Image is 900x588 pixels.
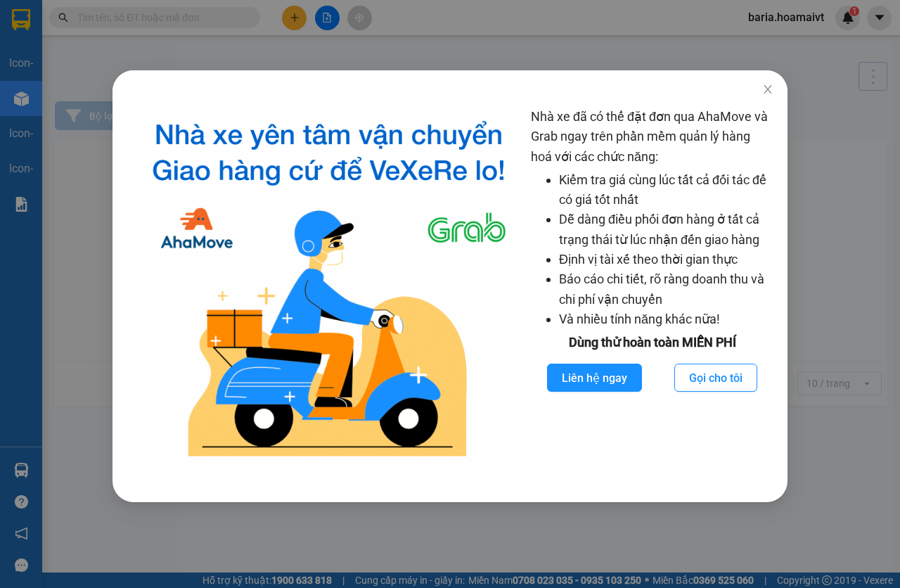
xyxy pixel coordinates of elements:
[748,70,787,110] button: Close
[689,369,742,387] span: Gọi cho tôi
[762,84,773,95] span: close
[559,210,773,250] li: Dễ dàng điều phối đơn hàng ở tất cả trạng thái từ lúc nhận đến giao hàng
[559,269,773,309] li: Báo cáo chi tiết, rõ ràng doanh thu và chi phí vận chuyển
[531,107,773,467] div: Nhà xe đã có thể đặt đơn qua AhaMove và Grab ngay trên phần mềm quản lý hàng hoá với các chức năng:
[559,250,773,269] li: Định vị tài xế theo thời gian thực
[547,364,642,392] button: Liên hệ ngay
[559,170,773,210] li: Kiểm tra giá cùng lúc tất cả đối tác để có giá tốt nhất
[562,369,627,387] span: Liên hệ ngay
[531,333,773,352] div: Dùng thử hoàn toàn MIỄN PHÍ
[138,107,520,467] img: logo
[559,309,773,329] li: Và nhiều tính năng khác nữa!
[674,364,757,392] button: Gọi cho tôi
